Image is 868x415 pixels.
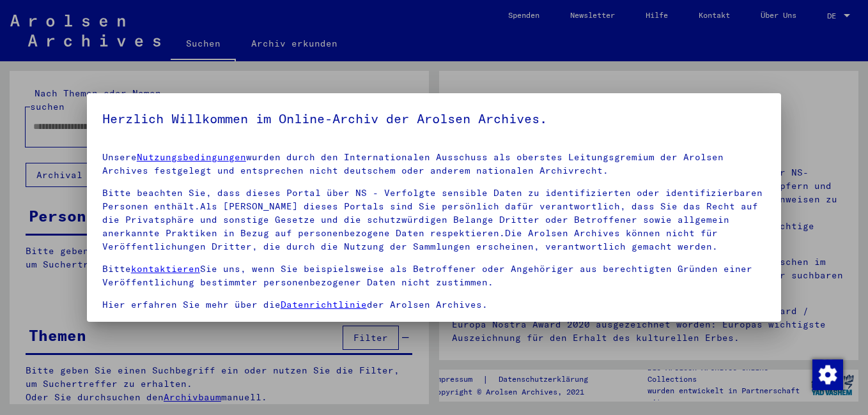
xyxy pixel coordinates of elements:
p: Bitte beachten Sie, dass dieses Portal über NS - Verfolgte sensible Daten zu identifizierten oder... [102,186,766,253]
a: Nutzungsbedingungen [137,151,246,163]
p: Bitte Sie uns, wenn Sie beispielsweise als Betroffener oder Angehöriger aus berechtigten Gründen ... [102,262,766,289]
a: kontaktieren [131,263,200,275]
a: Datenrichtlinie [281,299,367,310]
img: Zustimmung ändern [812,359,843,390]
p: Hier erfahren Sie mehr über die der Arolsen Archives. [102,298,766,312]
p: Von einigen Dokumenten werden in den Arolsen Archives nur Kopien aufbewahrt.Die Originale sowie d... [102,321,766,361]
h5: Herzlich Willkommen im Online-Archiv der Arolsen Archives. [102,109,766,129]
p: Unsere wurden durch den Internationalen Ausschuss als oberstes Leitungsgremium der Arolsen Archiv... [102,151,766,177]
